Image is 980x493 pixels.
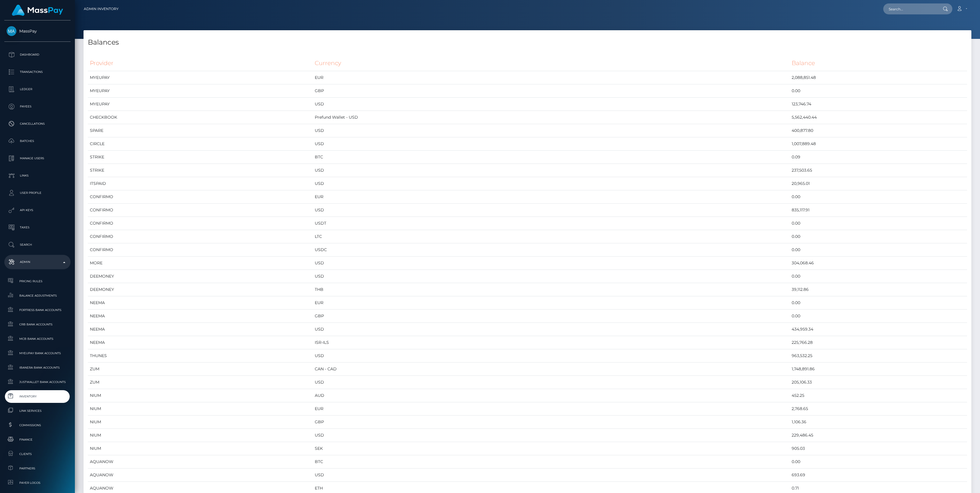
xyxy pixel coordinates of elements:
[313,376,790,389] td: USD
[7,321,68,328] span: CRB Bank Accounts
[4,462,71,475] a: Partners
[790,270,967,283] td: 0.00
[4,275,71,287] a: Pricing Rules
[4,477,71,489] a: Payer Logos
[4,203,71,217] a: API Keys
[4,304,71,316] a: Fortress Bank Accounts
[88,111,313,124] td: CHECKBOOK
[790,402,967,416] td: 2,768.65
[4,29,71,34] span: MassPay
[313,257,790,270] td: USD
[4,361,71,374] a: Ibanera Bank Accounts
[4,65,71,79] a: Transactions
[7,379,68,385] span: JustWallet Bank Accounts
[313,336,790,349] td: ISR-ILS
[7,422,68,428] span: Commissions
[4,255,71,269] a: Admin
[88,402,313,416] td: NIUM
[88,270,313,283] td: DEEMONEY
[790,204,967,217] td: 835,117.91
[790,55,967,71] th: Balance
[88,177,313,190] td: ITSPAID
[4,82,71,96] a: Ledger
[4,333,71,345] a: MCB Bank Accounts
[7,240,68,249] p: Search
[4,151,71,166] a: Manage Users
[313,124,790,137] td: USD
[7,102,68,111] p: Payees
[313,402,790,416] td: EUR
[88,37,967,48] h4: Balances
[88,296,313,310] td: NEEMA
[4,99,71,114] a: Payees
[313,389,790,402] td: AUD
[313,469,790,482] td: USD
[313,243,790,257] td: USDC
[790,243,967,257] td: 0.00
[790,323,967,336] td: 434,959.34
[7,407,68,414] span: Link Services
[790,389,967,402] td: 452.25
[790,84,967,98] td: 0.00
[4,117,71,131] a: Cancellations
[313,416,790,429] td: GBP
[313,71,790,84] td: EUR
[313,98,790,111] td: USD
[88,204,313,217] td: CONFIRMO
[7,350,68,357] span: MyEUPay Bank Accounts
[7,223,68,232] p: Taxes
[313,283,790,296] td: THB
[7,364,68,371] span: Ibanera Bank Accounts
[790,469,967,482] td: 693.69
[790,190,967,204] td: 0.00
[313,55,790,71] th: Currency
[790,349,967,363] td: 963,532.25
[313,270,790,283] td: USD
[7,479,68,486] span: Payer Logos
[4,289,71,302] a: Balance Adjustments
[313,151,790,164] td: BTC
[790,257,967,270] td: 304,068.46
[313,429,790,442] td: USD
[88,389,313,402] td: NIUM
[4,238,71,252] a: Search
[313,111,790,124] td: Prefund Wallet - USD
[88,416,313,429] td: NIUM
[88,442,313,455] td: NIUM
[7,189,68,197] p: User Profile
[7,465,68,472] span: Partners
[790,336,967,349] td: 225,766.28
[790,98,967,111] td: 123,746.74
[88,429,313,442] td: NIUM
[790,363,967,376] td: 1,748,891.86
[7,50,68,59] p: Dashboard
[88,455,313,469] td: AQUANOW
[7,154,68,163] p: Manage Users
[790,283,967,296] td: 39,112.86
[88,217,313,230] td: CONFIRMO
[88,151,313,164] td: STRIKE
[4,448,71,460] a: Clients
[4,433,71,446] a: Finance
[790,71,967,84] td: 2,088,851.48
[7,292,68,299] span: Balance Adjustments
[88,137,313,151] td: CIRCLE
[84,3,119,15] a: Admin Inventory
[7,120,68,128] p: Cancellations
[790,296,967,310] td: 0.00
[313,455,790,469] td: BTC
[88,363,313,376] td: ZUM
[4,347,71,359] a: MyEUPay Bank Accounts
[790,230,967,243] td: 0.00
[7,85,68,94] p: Ledger
[313,164,790,177] td: USD
[4,48,71,62] a: Dashboard
[7,393,68,400] span: Inventory
[790,124,967,137] td: 400,877.80
[790,416,967,429] td: 1,106.36
[88,55,313,71] th: Provider
[88,124,313,137] td: SPARE
[88,98,313,111] td: MYEUPAY
[4,390,71,403] a: Inventory
[790,217,967,230] td: 0.00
